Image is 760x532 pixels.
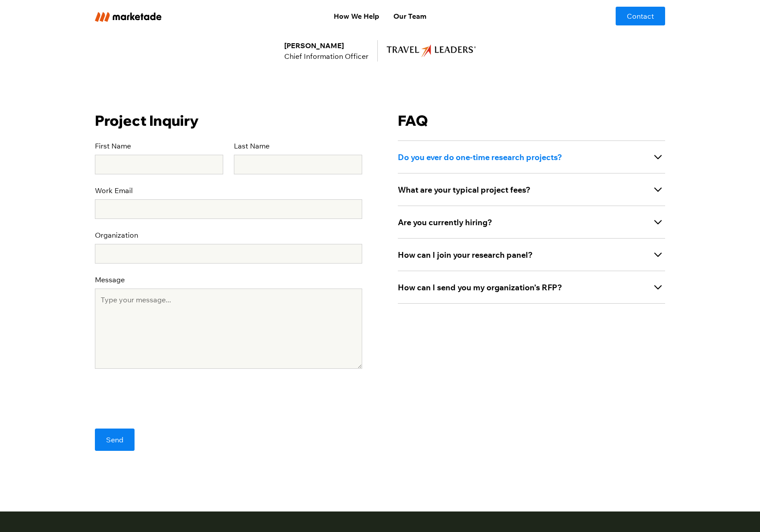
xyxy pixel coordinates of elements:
[284,40,368,51] div: [PERSON_NAME]
[327,7,386,25] a: How We Help
[398,250,533,260] strong: How can I join your research panel?
[398,282,562,293] strong: How can I send you my organization’s RFP?
[616,7,665,25] a: Contact
[398,185,531,195] strong: What are your typical project fees?
[398,111,665,130] h4: FAQ
[398,217,492,227] strong: Are you currently hiring?
[95,379,230,414] iframe: reCAPTCHA
[95,140,223,151] label: First Name
[284,51,368,62] div: Chief Information Officer
[95,111,362,462] form: Contact Form
[398,152,562,162] strong: Do you ever do one-time research projects?
[95,111,362,130] h4: Project Inquiry
[234,140,362,151] label: Last Name
[95,10,214,21] a: home
[386,7,433,25] a: Our Team
[95,274,362,285] label: Message
[95,429,135,451] input: Send
[95,230,362,240] label: Organization
[95,185,362,196] label: Work Email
